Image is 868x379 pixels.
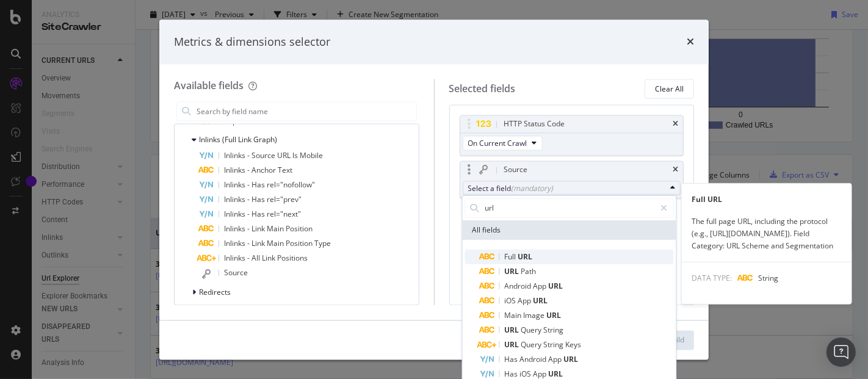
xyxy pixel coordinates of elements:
[199,287,231,298] span: Redirects
[512,183,554,193] div: (mandatory)
[504,164,528,176] div: Source
[224,180,315,190] span: Inlinks - Has rel="nofollow"
[463,181,681,196] button: Select a field(mandatory)
[505,251,518,261] span: Full
[463,220,676,239] div: All fields
[521,265,537,276] span: Path
[687,34,694,50] div: times
[468,183,666,193] div: Select a field
[518,295,533,305] span: App
[505,265,521,276] span: URL
[826,337,856,367] div: Open Intercom Messenger
[224,239,331,249] span: Inlinks - Link Main Position Type
[224,224,313,234] span: Inlinks - Link Main Position
[224,253,308,264] span: Inlinks - All Link Positions
[505,309,524,320] span: Main
[547,309,562,320] span: URL
[655,84,684,94] div: Clear All
[449,82,516,96] div: Selected fields
[460,115,684,156] div: HTTP Status CodetimesOn Current Crawl
[463,136,543,151] button: On Current Crawl
[524,309,547,320] span: Image
[468,138,527,148] span: On Current Crawl
[682,215,852,251] div: The full page URL, including the protocol (e.g., [URL][DOMAIN_NAME]). Field Category: URL Scheme ...
[174,79,244,93] div: Available fields
[645,79,694,99] button: Clear All
[673,121,678,128] div: times
[199,135,277,145] span: Inlinks (Full Link Graph)
[224,165,292,176] span: Inlinks - Anchor Text
[224,151,323,161] span: Inlinks - Source URL Is Mobile
[505,280,533,291] span: Android
[224,268,248,278] span: Source
[224,195,302,205] span: Inlinks - Has rel="prev"
[518,251,533,261] span: URL
[682,193,852,205] div: Full URL
[504,118,565,131] div: HTTP Status Code
[533,280,549,291] span: App
[692,272,732,283] span: DATA TYPE:
[533,295,548,305] span: URL
[460,161,684,199] div: SourcetimesSelect a field(mandatory)All fields
[505,295,518,305] span: iOS
[159,20,709,359] div: modal
[484,198,656,217] input: Search by field name
[224,209,301,220] span: Inlinks - Has rel="next"
[195,103,416,121] input: Search by field name
[174,34,330,50] div: Metrics & dimensions selector
[673,167,678,174] div: times
[549,280,563,291] span: URL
